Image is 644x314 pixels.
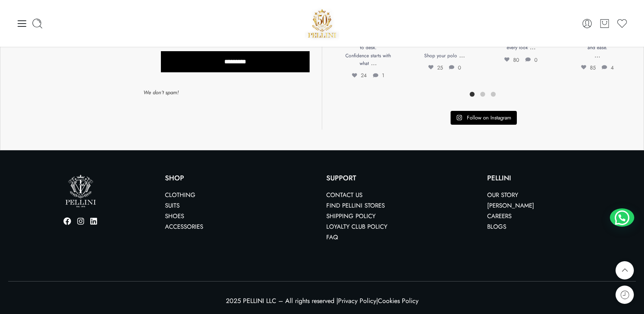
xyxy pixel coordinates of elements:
[449,64,461,71] span: 0
[8,296,636,306] p: 2025 PELLINI LLC – All rights reserved | |
[487,201,534,210] a: [PERSON_NAME]
[602,64,614,71] span: 4
[143,89,179,96] em: We don’t spam!
[525,56,538,64] span: 0
[326,175,479,182] p: SUPPORT
[581,18,593,29] a: Login / Register
[165,222,203,231] a: Accessories
[487,212,512,221] a: Careers
[371,58,377,67] a: …
[305,6,340,41] a: Pellini -
[594,50,600,60] a: …
[326,212,375,221] a: Shipping Policy
[326,191,362,199] a: Contact us
[451,111,517,125] a: Instagram Follow on Instagram
[487,191,518,199] a: Our Story
[165,212,184,221] a: Shoes
[530,42,536,52] a: …
[165,201,180,210] a: Suits
[326,201,385,210] a: Find Pellini Stores
[343,36,393,67] span: From [PERSON_NAME] to desk. Confidence starts with what
[352,71,367,79] span: 24
[378,296,418,305] a: Cookies Policy
[504,56,519,64] span: 80
[616,18,628,29] a: Wishlist
[456,115,462,121] svg: Instagram
[581,64,596,71] span: 85
[305,6,340,41] img: Pellini
[487,175,640,182] p: PELLINI
[487,222,506,231] a: Blogs
[326,233,338,242] a: FAQ
[373,71,384,79] span: 1
[338,296,376,305] a: Privacy Policy
[165,175,318,182] p: Shop
[326,222,387,231] a: Loyalty Club Policy
[459,50,465,60] a: …
[467,114,511,121] span: Follow on Instagram
[165,191,195,199] a: Clothing
[428,64,443,71] span: 25
[599,18,610,29] a: Cart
